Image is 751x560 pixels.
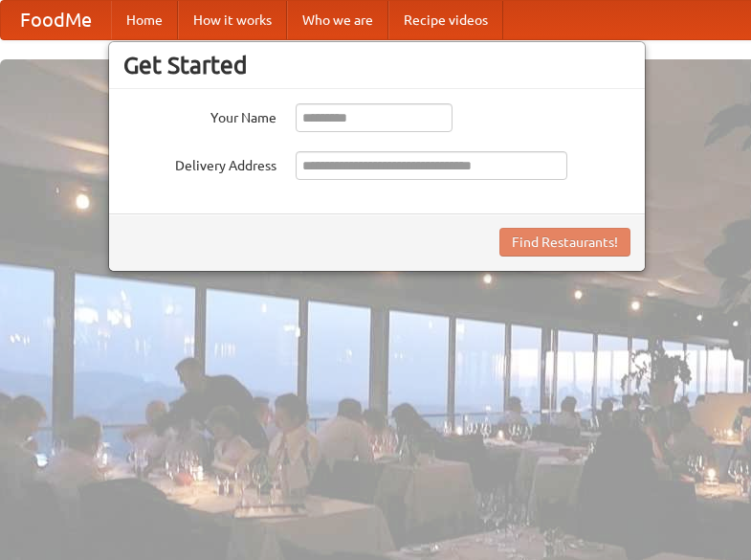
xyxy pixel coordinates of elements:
[123,51,630,79] h3: Get Started
[123,103,276,127] label: Your Name
[111,1,178,39] a: Home
[178,1,287,39] a: How it works
[287,1,388,39] a: Who we are
[1,1,111,39] a: FoodMe
[499,228,630,257] button: Find Restaurants!
[123,151,276,175] label: Delivery Address
[388,1,503,39] a: Recipe videos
